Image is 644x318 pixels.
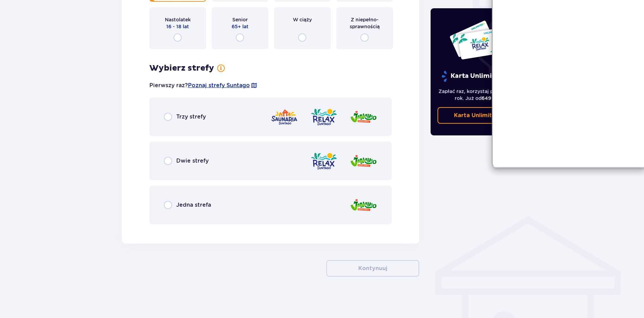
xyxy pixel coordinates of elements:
[310,151,338,171] img: zone logo
[176,113,206,121] p: Trzy strefy
[293,16,312,23] p: W ciąży
[232,16,248,23] p: Senior
[149,82,257,89] p: Pierwszy raz?
[437,107,516,124] a: Karta Unlimited
[350,195,377,215] img: zone logo
[454,112,499,119] p: Karta Unlimited
[342,16,387,30] p: Z niepełno­sprawnością
[326,260,419,277] button: Kontynuuj
[176,157,209,165] p: Dwie strefy
[188,82,250,89] a: Poznaj strefy Suntago
[350,151,377,171] img: zone logo
[441,70,513,82] p: Karta Unlimited
[149,63,214,73] p: Wybierz strefy
[166,23,189,30] p: 16 - 18 lat
[310,107,338,127] img: zone logo
[165,16,191,23] p: Nastolatek
[358,265,387,272] p: Kontynuuj
[437,88,516,102] p: Zapłać raz, korzystaj przez cały rok. Już od !
[482,95,497,101] span: 649 zł
[176,201,211,209] p: Jedna strefa
[271,107,298,127] img: zone logo
[350,107,377,127] img: zone logo
[232,23,249,30] p: 65+ lat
